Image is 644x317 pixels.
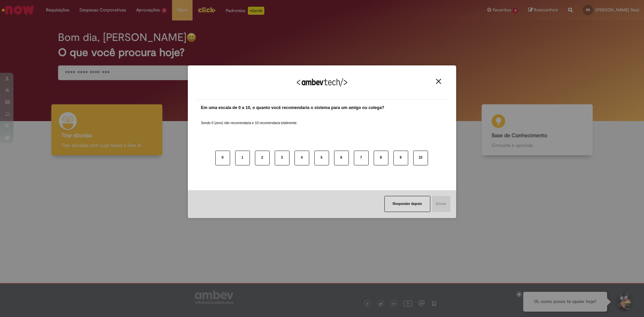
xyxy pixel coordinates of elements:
button: 1 [235,151,250,165]
label: Sendo 0 (zero) não recomendaria e 10 recomendaria totalmente. [201,113,298,125]
button: 2 [255,151,270,165]
button: 6 [334,151,349,165]
button: 8 [374,151,388,165]
label: Em uma escala de 0 a 10, o quanto você recomendaria o sistema para um amigo ou colega? [201,105,384,111]
button: 9 [393,151,408,165]
button: 10 [413,151,428,165]
img: Logo Ambevtech [297,78,347,87]
button: 4 [294,151,309,165]
button: Responder depois [384,196,430,212]
img: Close [436,79,441,84]
button: 3 [275,151,289,165]
button: 0 [215,151,230,165]
button: Close [434,78,443,84]
button: 5 [314,151,329,165]
button: 7 [354,151,369,165]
